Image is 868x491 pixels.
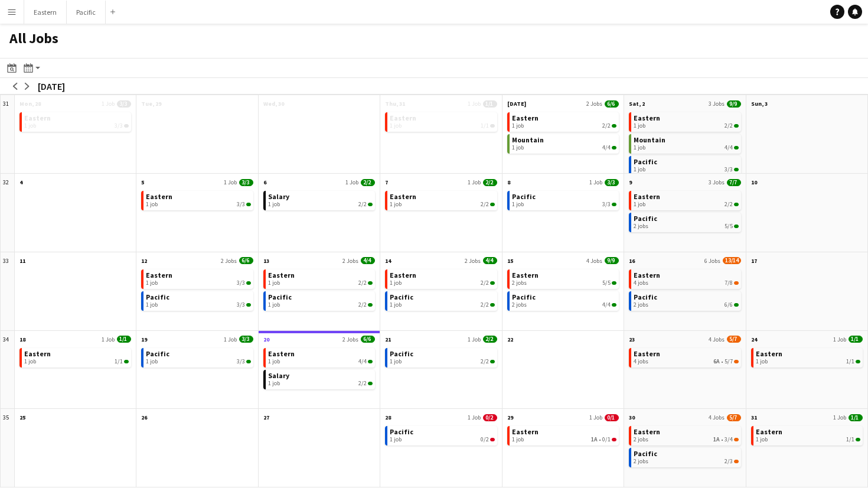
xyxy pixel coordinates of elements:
[512,436,616,443] div: •
[634,426,738,443] a: Eastern2 jobs1A•3/4
[709,100,725,108] span: 3 Jobs
[263,414,269,421] span: 27
[833,336,846,343] span: 1 Job
[727,179,741,186] span: 7/7
[237,279,245,287] span: 3/3
[1,95,15,174] div: 31
[490,203,495,206] span: 2/2
[146,291,250,308] a: Pacific1 job3/3
[756,426,860,443] a: Eastern1 job1/1
[390,426,494,443] a: Pacific1 job0/2
[390,191,494,208] a: Eastern1 job2/2
[146,301,158,308] span: 1 job
[586,257,602,265] span: 4 Jobs
[512,271,539,279] span: Eastern
[358,279,367,287] span: 2/2
[358,301,367,308] span: 2/2
[24,358,36,365] span: 1 job
[239,257,253,264] span: 6/6
[602,122,611,129] span: 2/2
[512,122,524,129] span: 1 job
[833,414,846,421] span: 1 Job
[586,100,602,108] span: 2 Jobs
[24,349,51,358] span: Eastern
[24,122,36,129] span: 1 job
[634,269,738,287] a: Eastern4 jobs7/8
[756,436,768,443] span: 1 job
[634,214,657,223] span: Pacific
[239,336,253,343] span: 3/3
[751,178,757,186] span: 10
[483,179,497,186] span: 2/2
[589,178,602,186] span: 1 Job
[512,192,536,201] span: Pacific
[856,360,860,363] span: 1/1
[390,271,416,279] span: Eastern
[481,122,489,129] span: 1/1
[342,257,358,265] span: 2 Jobs
[507,257,513,265] span: 15
[709,178,725,186] span: 3 Jobs
[390,112,494,129] a: Eastern1 job1/1
[117,100,131,108] span: 3/3
[141,257,147,265] span: 12
[634,156,738,173] a: Pacific1 job3/3
[634,134,738,151] a: Mountain1 job4/4
[612,303,616,307] span: 4/4
[490,124,495,128] span: 1/1
[725,223,733,230] span: 5/5
[239,179,253,186] span: 3/3
[629,336,635,343] span: 23
[512,426,616,443] a: Eastern1 job1A•0/1
[268,191,373,208] a: Salary1 job2/2
[634,358,648,365] span: 4 jobs
[512,135,544,144] span: Mountain
[263,178,266,186] span: 6
[634,436,738,443] div: •
[856,438,860,441] span: 1/1
[24,112,129,129] a: Eastern1 job3/3
[727,100,741,108] span: 9/9
[1,174,15,252] div: 32
[602,436,611,443] span: 0/1
[246,281,251,285] span: 3/3
[512,134,616,151] a: Mountain1 job4/4
[358,201,367,208] span: 2/2
[221,257,237,265] span: 2 Jobs
[390,201,402,208] span: 1 job
[602,144,611,151] span: 4/4
[512,301,527,308] span: 2 jobs
[727,336,741,343] span: 5/7
[490,360,495,363] span: 2/2
[481,301,489,308] span: 2/2
[634,135,665,144] span: Mountain
[385,414,391,421] span: 28
[368,303,373,307] span: 2/2
[268,349,295,358] span: Eastern
[361,257,375,264] span: 4/4
[390,292,413,301] span: Pacific
[345,178,358,186] span: 1 Job
[734,303,739,307] span: 6/6
[237,201,245,208] span: 3/3
[224,178,237,186] span: 1 Job
[117,336,131,343] span: 1/1
[634,458,648,465] span: 2 jobs
[468,178,481,186] span: 1 Job
[483,336,497,343] span: 2/2
[634,301,648,308] span: 2 jobs
[512,279,527,287] span: 2 jobs
[268,348,373,365] a: Eastern1 job4/4
[146,292,169,301] span: Pacific
[390,358,402,365] span: 1 job
[629,100,645,108] span: Sat, 2
[725,201,733,208] span: 2/2
[146,349,169,358] span: Pacific
[390,427,413,436] span: Pacific
[146,192,172,201] span: Eastern
[629,178,632,186] span: 9
[605,414,619,421] span: 0/1
[19,178,22,186] span: 4
[634,223,648,230] span: 2 jobs
[605,100,619,108] span: 6/6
